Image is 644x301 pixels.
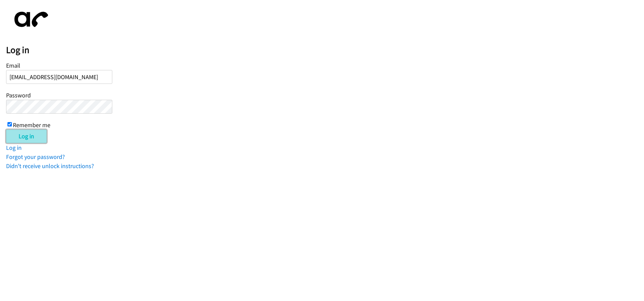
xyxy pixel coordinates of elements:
label: Remember me [13,121,50,129]
label: Email [6,62,20,69]
a: Didn't receive unlock instructions? [6,162,94,170]
label: Password [6,91,31,99]
img: aphone-8a226864a2ddd6a5e75d1ebefc011f4aa8f32683c2d82f3fb0802fe031f96514.svg [6,6,53,33]
h2: Log in [6,44,644,56]
a: Log in [6,144,22,152]
input: Log in [6,130,47,143]
a: Forgot your password? [6,153,65,161]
